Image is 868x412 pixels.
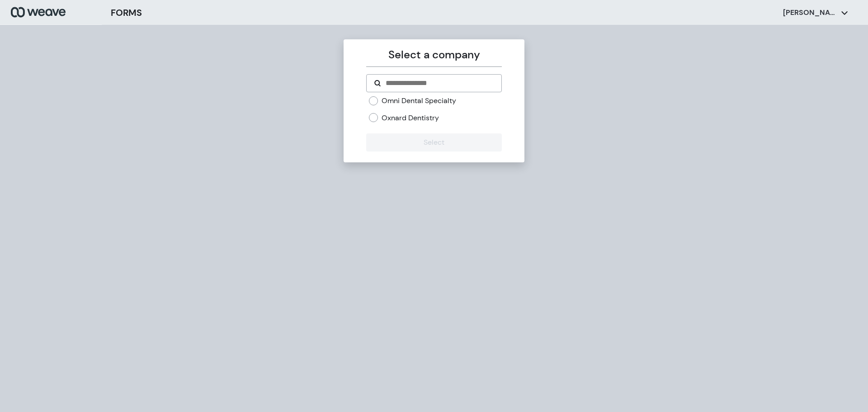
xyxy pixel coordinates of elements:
[111,6,142,19] h3: FORMS
[366,47,501,63] p: Select a company
[382,113,439,123] label: Oxnard Dentistry
[366,133,501,152] button: Select
[385,78,494,89] input: Search
[783,8,837,18] p: [PERSON_NAME]
[382,96,456,106] label: Omni Dental Specialty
